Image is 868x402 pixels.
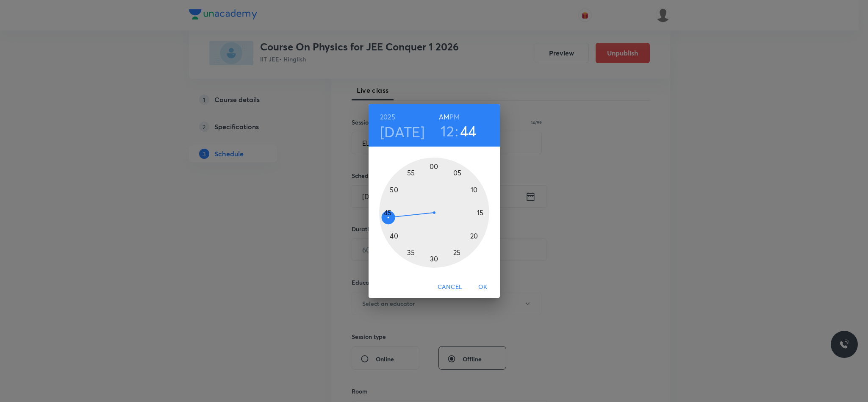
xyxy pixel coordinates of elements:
h3: : [455,122,458,140]
button: PM [449,111,460,123]
span: OK [473,282,493,292]
span: Cancel [438,282,462,292]
button: 44 [460,122,477,140]
button: 12 [441,122,454,140]
button: Cancel [434,279,466,295]
button: 2025 [380,111,395,123]
button: [DATE] [380,123,425,141]
button: OK [469,279,496,295]
button: AM [439,111,449,123]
